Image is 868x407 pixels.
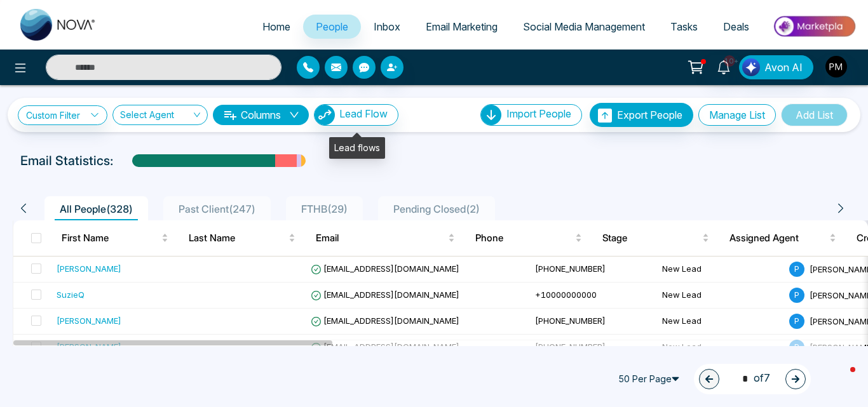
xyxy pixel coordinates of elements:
button: Export People [590,103,693,127]
span: down [289,110,299,120]
a: Inbox [361,15,413,39]
span: Home [262,20,290,33]
a: Email Marketing [413,15,510,39]
span: P [789,288,804,303]
span: P [789,262,804,277]
span: Inbox [374,20,400,33]
a: Home [250,15,303,39]
span: Import People [506,107,571,120]
span: All People ( 328 ) [55,203,138,215]
span: Tasks [670,20,698,33]
span: 50 Per Page [613,369,689,389]
div: [PERSON_NAME] [57,314,121,327]
button: Lead Flow [314,104,398,126]
td: New Lead [657,257,784,283]
span: First Name [62,230,159,246]
th: First Name [51,220,179,256]
a: Tasks [658,15,710,39]
span: of 7 [735,370,770,387]
span: [EMAIL_ADDRESS][DOMAIN_NAME] [311,316,459,326]
span: Phone [475,230,573,246]
td: New Lead [657,309,784,335]
span: [PHONE_NUMBER] [535,264,606,274]
span: FTHB ( 29 ) [296,203,353,215]
a: Custom Filter [18,105,107,125]
button: Manage List [698,104,776,126]
span: +10000000000 [535,290,597,300]
th: Assigned Agent [719,220,846,256]
a: Social Media Management [510,15,658,39]
th: Last Name [179,220,306,256]
div: SuzieQ [57,288,85,301]
div: Lead flows [329,137,385,159]
span: [EMAIL_ADDRESS][DOMAIN_NAME] [311,290,459,300]
td: New Lead [657,335,784,361]
span: [PHONE_NUMBER] [535,316,606,326]
span: Pending Closed ( 2 ) [388,203,485,215]
iframe: Intercom live chat [825,364,855,394]
span: Stage [602,230,700,246]
span: Email [316,230,445,246]
span: Social Media Management [523,20,645,33]
span: People [316,20,348,33]
span: 10+ [724,55,735,67]
span: Past Client ( 247 ) [173,203,261,215]
img: Lead Flow [742,58,760,76]
a: Deals [710,15,762,39]
img: User Avatar [825,56,847,77]
th: Stage [592,220,719,256]
span: Last Name [189,230,286,246]
span: Lead Flow [339,107,388,120]
span: Assigned Agent [729,230,827,246]
button: Avon AI [739,55,813,79]
th: Email [306,220,465,256]
span: Avon AI [764,60,803,75]
span: [EMAIL_ADDRESS][DOMAIN_NAME] [311,264,459,274]
span: Email Marketing [426,20,498,33]
span: Deals [723,20,749,33]
img: Lead Flow [315,105,335,125]
a: 10+ [709,55,739,77]
div: [PERSON_NAME] [57,262,121,275]
p: Email Statistics: [20,151,113,170]
a: Lead FlowLead Flow [309,104,398,126]
th: Phone [465,220,592,256]
a: People [303,15,361,39]
span: P [789,314,804,329]
td: New Lead [657,283,784,309]
span: Export People [617,109,682,121]
img: Nova CRM Logo [20,9,97,41]
button: Columnsdown [213,105,309,125]
img: Market-place.gif [768,12,860,41]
